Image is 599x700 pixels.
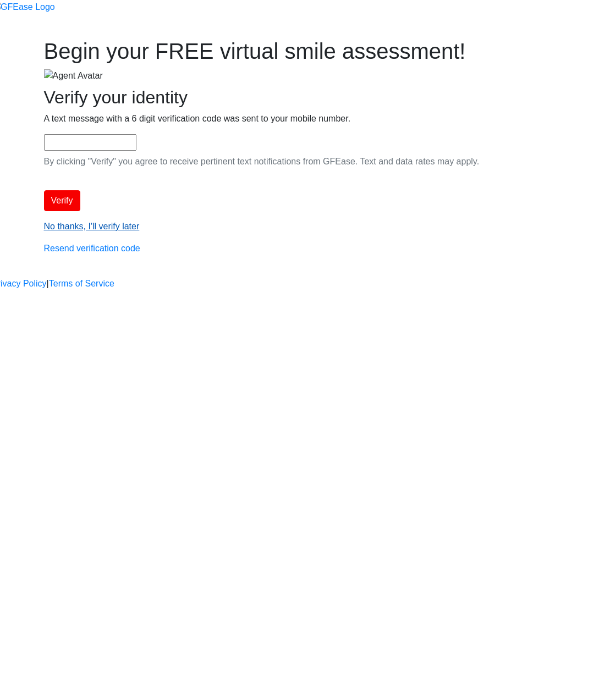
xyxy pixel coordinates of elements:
[44,112,556,125] p: A text message with a 6 digit verification code was sent to your mobile number.
[44,222,140,231] a: No thanks, I'll verify later
[44,69,103,82] img: Agent Avatar
[44,190,80,211] button: Verify
[49,277,114,290] a: Terms of Service
[44,38,556,64] h1: Begin your FREE virtual smile assessment!
[47,277,49,290] a: |
[44,244,140,253] a: Resend verification code
[44,155,556,168] p: By clicking "Verify" you agree to receive pertinent text notifications from GFEase. Text and data...
[44,87,556,108] h2: Verify your identity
